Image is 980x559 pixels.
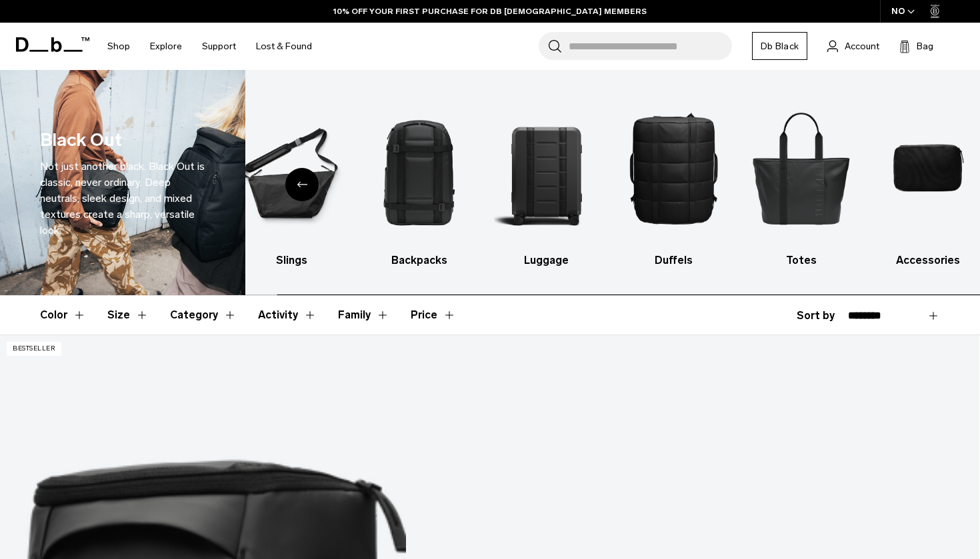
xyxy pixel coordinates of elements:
span: Bag [917,39,933,53]
img: Db [367,90,471,246]
a: Db Luggage [495,90,599,269]
button: Toggle Filter [258,296,317,334]
h3: Duffels [622,253,726,269]
a: Db Totes [749,90,853,269]
li: 1 / 6 [240,90,344,269]
h3: Luggage [495,253,599,269]
nav: Main Navigation [97,23,322,70]
li: 2 / 6 [367,90,471,269]
a: Db Slings [240,90,344,269]
p: Not just another black. Black Out is classic, never ordinary. Deep neutrals, sleek design, and mi... [40,159,205,239]
h3: Slings [240,253,344,269]
a: Db Black [752,32,807,60]
img: Db [622,90,726,246]
li: 3 / 6 [495,90,599,269]
li: 5 / 6 [749,90,853,269]
img: Db [240,90,344,246]
a: Db Duffels [622,90,726,269]
a: Shop [107,23,130,70]
span: Account [845,39,879,53]
a: Account [827,38,879,54]
button: Toggle Price [411,296,456,334]
a: 10% OFF YOUR FIRST PURCHASE FOR DB [DEMOGRAPHIC_DATA] MEMBERS [333,5,647,17]
button: Bag [899,38,933,54]
h1: Black Out [40,127,122,154]
h3: Totes [749,253,853,269]
div: Previous slide [285,168,319,201]
h3: Backpacks [367,253,471,269]
button: Toggle Filter [107,296,149,334]
a: Explore [150,23,182,70]
a: Support [202,23,236,70]
button: Toggle Filter [170,296,237,334]
li: 4 / 6 [622,90,726,269]
p: Bestseller [7,342,61,356]
a: Db Backpacks [367,90,471,269]
img: Db [749,90,853,246]
button: Toggle Filter [338,296,389,334]
button: Toggle Filter [40,296,86,334]
a: Lost & Found [256,23,312,70]
img: Db [495,90,599,246]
